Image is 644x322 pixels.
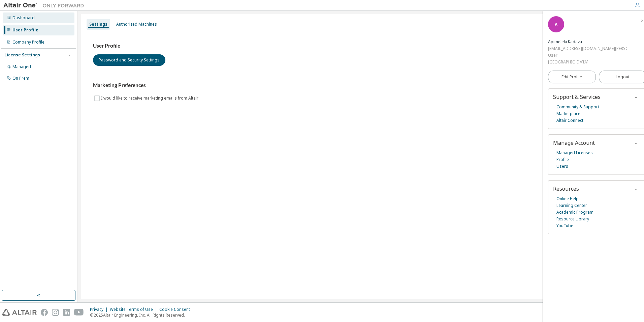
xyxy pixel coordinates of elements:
[555,22,557,27] span: A
[548,52,627,59] div: User
[116,22,157,27] div: Authorized Machines
[2,309,37,316] img: altair_logo.svg
[52,309,59,316] img: instagram.svg
[553,139,595,146] span: Manage Account
[616,74,630,80] span: Logout
[74,309,84,316] img: youtube.svg
[556,150,593,156] a: Managed Licenses
[12,39,44,45] div: Company Profile
[556,117,583,124] a: Altair Connect
[101,94,200,102] label: I would like to receive marketing emails from Altair
[548,38,627,45] div: Apimeleki Kadavu
[556,222,573,229] a: YouTube
[93,43,629,49] h3: User Profile
[93,54,165,66] button: Password and Security Settings
[110,307,159,312] div: Website Terms of Use
[556,209,593,216] a: Academic Program
[12,64,31,70] div: Managed
[548,71,596,83] a: Edit Profile
[561,74,582,80] span: Edit Profile
[4,52,40,58] div: License Settings
[159,307,194,312] div: Cookie Consent
[556,202,587,209] a: Learning Center
[556,195,579,202] a: Online Help
[553,185,579,192] span: Resources
[548,59,627,65] div: [GEOGRAPHIC_DATA]
[553,93,601,101] span: Support & Services
[12,27,38,33] div: User Profile
[556,163,568,170] a: Users
[63,309,70,316] img: linkedin.svg
[90,312,194,318] p: © 2025 Altair Engineering, Inc. All Rights Reserved.
[556,110,580,117] a: Marketplace
[548,45,627,52] div: [EMAIL_ADDRESS][DOMAIN_NAME][PERSON_NAME]
[556,104,599,110] a: Community & Support
[12,15,35,21] div: Dashboard
[12,76,29,81] div: On Prem
[41,309,48,316] img: facebook.svg
[90,307,110,312] div: Privacy
[89,22,107,27] div: Settings
[3,2,88,9] img: Altair One
[93,82,629,89] h3: Marketing Preferences
[556,156,569,163] a: Profile
[556,216,589,222] a: Resource Library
